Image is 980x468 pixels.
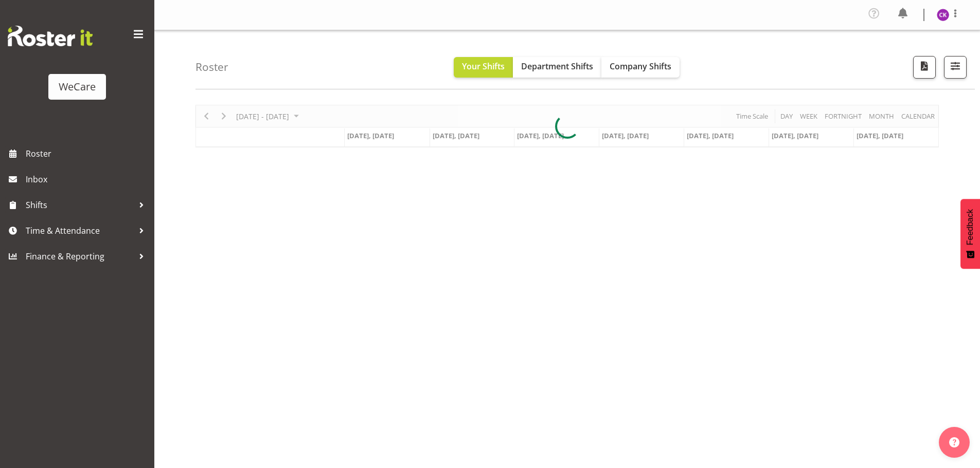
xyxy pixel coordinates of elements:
[601,57,680,78] button: Company Shifts
[521,61,593,72] span: Department Shifts
[913,56,936,79] button: Download a PDF of the roster according to the set date range.
[454,57,513,78] button: Your Shifts
[8,26,93,46] img: Rosterit website logo
[610,61,671,72] span: Company Shifts
[59,79,96,95] div: WeCare
[513,57,601,78] button: Department Shifts
[966,209,975,245] span: Feedback
[26,197,134,213] span: Shifts
[26,249,134,264] span: Finance & Reporting
[937,9,949,21] img: chloe-kim10479.jpg
[462,61,505,72] span: Your Shifts
[26,146,149,161] span: Roster
[26,172,149,187] span: Inbox
[949,437,959,447] img: help-xxl-2.png
[195,61,228,73] h4: Roster
[944,56,967,79] button: Filter Shifts
[960,199,980,269] button: Feedback - Show survey
[26,223,134,238] span: Time & Attendance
